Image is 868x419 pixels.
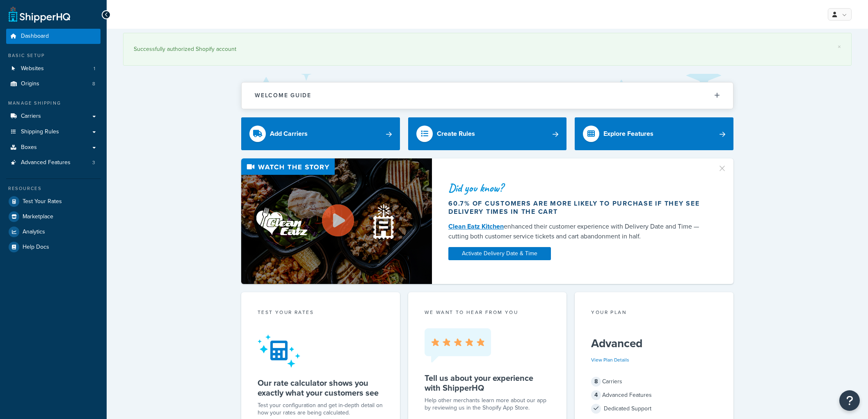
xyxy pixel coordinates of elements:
[23,244,49,251] span: Help Docs
[425,309,550,316] p: we want to hear from you
[591,309,717,318] div: Your Plan
[591,377,601,387] span: 8
[6,61,101,76] a: Websites1
[839,390,860,411] button: Open Resource Center
[242,82,733,108] button: Welcome Guide
[6,61,101,76] li: Websites
[6,109,101,124] a: Carriers
[134,44,841,55] div: Successfully authorized Shopify account
[241,158,432,284] img: Video thumbnail
[270,128,308,140] div: Add Carriers
[6,224,101,239] a: Analytics
[591,356,629,364] a: View Plan Details
[21,33,49,40] span: Dashboard
[448,182,708,194] div: Did you know?
[6,100,101,107] div: Manage Shipping
[448,199,708,216] div: 60.7% of customers are more likely to purchase if they see delivery times in the cart
[6,76,101,92] li: Origins
[6,155,101,170] li: Advanced Features
[425,373,550,393] h5: Tell us about your experience with ShipperHQ
[591,389,717,401] div: Advanced Features
[6,52,101,59] div: Basic Setup
[591,376,717,387] div: Carriers
[21,80,39,87] span: Origins
[92,159,95,166] span: 3
[591,337,717,350] h5: Advanced
[425,397,550,412] p: Help other merchants learn more about our app by reviewing us in the Shopify App Store.
[21,159,71,166] span: Advanced Features
[437,128,475,140] div: Create Rules
[408,117,567,150] a: Create Rules
[6,209,101,224] a: Marketplace
[241,117,400,150] a: Add Carriers
[6,185,101,192] div: Resources
[23,198,62,205] span: Test Your Rates
[255,92,311,98] h2: Welcome Guide
[92,80,95,87] span: 8
[6,240,101,254] a: Help Docs
[603,128,653,140] div: Explore Features
[6,29,101,44] a: Dashboard
[94,65,95,72] span: 1
[21,128,59,135] span: Shipping Rules
[6,194,101,209] a: Test Your Rates
[258,309,384,318] div: Test your rates
[258,402,384,417] div: Test your configuration and get in-depth detail on how your rates are being calculated.
[448,222,708,241] div: enhanced their customer experience with Delivery Date and Time — cutting both customer service ti...
[6,140,101,155] a: Boxes
[6,124,101,140] a: Shipping Rules
[21,113,41,120] span: Carriers
[258,378,384,398] h5: Our rate calculator shows you exactly what your customers see
[448,247,551,260] a: Activate Delivery Date & Time
[591,390,601,400] span: 4
[6,76,101,92] a: Origins8
[591,403,717,414] div: Dedicated Support
[23,229,45,236] span: Analytics
[448,222,504,231] a: Clean Eatz Kitchen
[6,155,101,170] a: Advanced Features3
[23,213,53,220] span: Marketplace
[21,65,44,72] span: Websites
[575,117,733,150] a: Explore Features
[21,144,37,151] span: Boxes
[838,44,841,50] a: ×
